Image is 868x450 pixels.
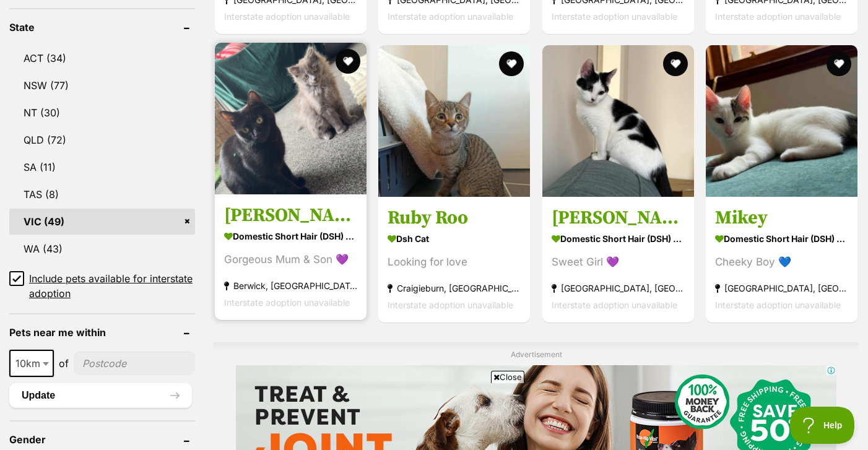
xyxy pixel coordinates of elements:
[9,100,195,126] a: NT (30)
[388,11,513,21] span: Interstate adoption unavailable
[224,277,357,294] strong: Berwick, [GEOGRAPHIC_DATA]
[9,327,195,338] header: Pets near me within
[491,371,524,383] span: Close
[9,383,192,408] button: Update
[715,206,848,230] h3: Mikey
[9,434,195,445] header: Gender
[59,356,69,371] span: of
[378,45,530,197] img: Ruby Roo - Dsh Cat
[388,230,521,248] strong: Dsh Cat
[9,45,195,71] a: ACT (34)
[224,251,357,268] div: Gorgeous Mum & Son 💜
[542,197,694,322] a: [PERSON_NAME] 🌺 Domestic Short Hair (DSH) Cat Sweet Girl 💜 [GEOGRAPHIC_DATA], [GEOGRAPHIC_DATA] I...
[715,11,841,21] span: Interstate adoption unavailable
[224,11,350,21] span: Interstate adoption unavailable
[388,280,521,296] strong: Craigieburn, [GEOGRAPHIC_DATA]
[215,194,367,320] a: [PERSON_NAME] & Stormy Domestic Short Hair (DSH) Cat Gorgeous Mum & Son 💜 Berwick, [GEOGRAPHIC_DA...
[715,254,848,270] div: Cheeky Boy 💙
[224,297,350,308] span: Interstate adoption unavailable
[9,22,195,33] header: State
[552,300,677,310] span: Interstate adoption unavailable
[715,300,841,310] span: Interstate adoption unavailable
[224,227,357,245] strong: Domestic Short Hair (DSH) Cat
[542,45,694,197] img: Mindy 🌺 - Domestic Short Hair (DSH) Cat
[663,51,688,76] button: favourite
[715,230,848,248] strong: Domestic Short Hair (DSH) Cat
[388,254,521,270] div: Looking for love
[9,127,195,153] a: QLD (72)
[29,271,195,301] span: Include pets available for interstate adoption
[224,204,357,227] h3: [PERSON_NAME] & Stormy
[706,197,857,322] a: Mikey Domestic Short Hair (DSH) Cat Cheeky Boy 💙 [GEOGRAPHIC_DATA], [GEOGRAPHIC_DATA] Interstate ...
[715,280,848,296] strong: [GEOGRAPHIC_DATA], [GEOGRAPHIC_DATA]
[827,51,851,76] button: favourite
[9,209,195,235] a: VIC (49)
[9,271,195,301] a: Include pets available for interstate adoption
[552,280,685,296] strong: [GEOGRAPHIC_DATA], [GEOGRAPHIC_DATA]
[11,355,53,372] span: 10km
[9,350,54,377] span: 10km
[9,236,195,262] a: WA (43)
[552,254,685,270] div: Sweet Girl 💜
[74,352,195,375] input: postcode
[9,154,195,180] a: SA (11)
[9,181,195,207] a: TAS (8)
[500,51,524,76] button: favourite
[790,407,856,444] iframe: Help Scout Beacon - Open
[215,43,367,194] img: Lenny & Stormy - Domestic Short Hair (DSH) Cat
[552,230,685,248] strong: Domestic Short Hair (DSH) Cat
[388,300,513,310] span: Interstate adoption unavailable
[552,206,685,230] h3: [PERSON_NAME] 🌺
[706,45,857,197] img: Mikey - Domestic Short Hair (DSH) Cat
[336,49,360,74] button: favourite
[552,11,677,21] span: Interstate adoption unavailable
[378,197,530,322] a: Ruby Roo Dsh Cat Looking for love Craigieburn, [GEOGRAPHIC_DATA] Interstate adoption unavailable
[209,388,659,444] iframe: Advertisement
[9,72,195,98] a: NSW (77)
[388,206,521,230] h3: Ruby Roo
